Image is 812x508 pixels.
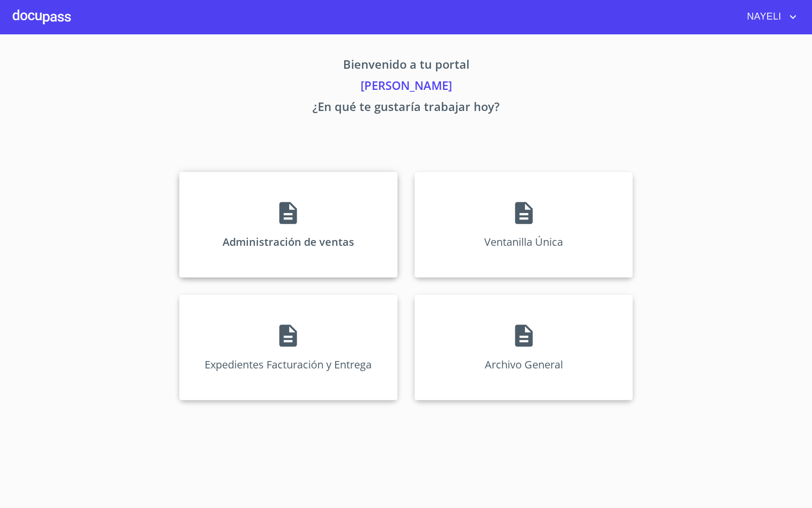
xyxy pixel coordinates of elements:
[484,235,563,249] p: Ventanilla Única
[223,235,354,249] p: Administración de ventas
[739,8,787,25] span: NAYELI
[80,77,732,98] p: [PERSON_NAME]
[485,357,563,372] p: Archivo General
[205,357,372,372] p: Expedientes Facturación y Entrega
[80,56,732,77] p: Bienvenido a tu portal
[80,98,732,119] p: ¿En qué te gustaría trabajar hoy?
[739,8,799,25] button: account of current user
